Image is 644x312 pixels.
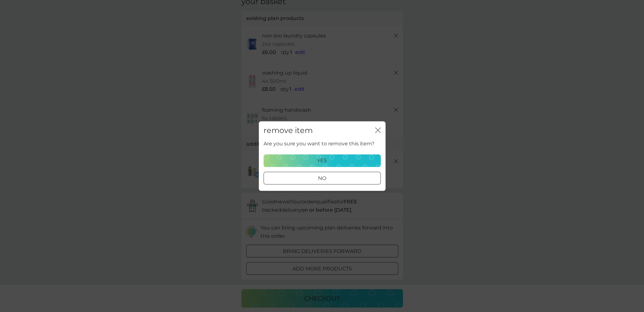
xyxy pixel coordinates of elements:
h2: remove item [264,126,313,135]
button: yes [264,154,381,167]
p: yes [317,156,327,165]
button: close [375,127,381,134]
p: no [318,174,326,183]
p: Are you sure you want to remove this item? [264,140,374,148]
button: no [264,172,381,184]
